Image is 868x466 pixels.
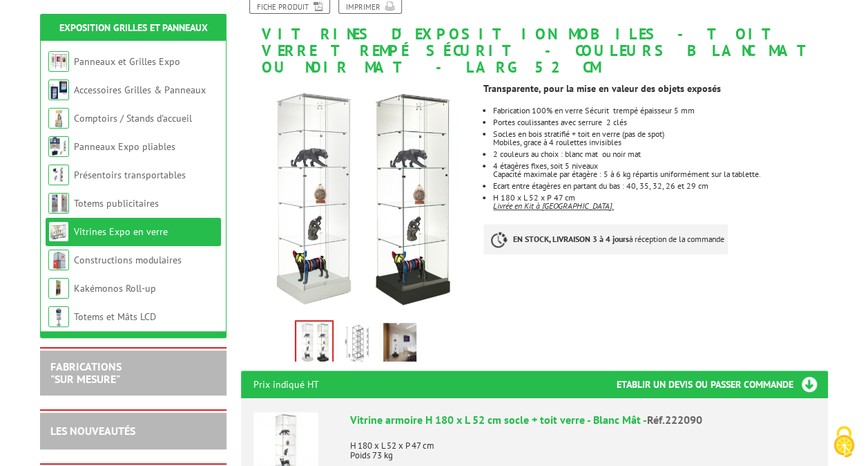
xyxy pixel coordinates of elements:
[48,80,69,100] img: Accessoires Grilles & Panneaux
[241,83,474,316] img: 222090_222091_vitrines_exposition_mobiles_verre_trempe.jpg
[827,425,861,459] img: Cookies (fenêtre modale)
[48,306,69,327] img: Totems et Mâts LCD
[74,254,182,266] a: Constructions modulaires
[74,140,175,153] a: Panneaux Expo pliables
[74,225,168,238] a: Vitrines Expo en verre
[493,106,827,115] p: Fabrication 100% en verre Sécurit trempé épaisseur 5 mm
[48,221,69,242] img: Vitrines Expo en verre
[48,165,69,185] img: Présentoirs transportables
[48,193,69,214] img: Totems publicitaires
[74,169,186,181] a: Présentoirs transportables
[50,360,122,386] a: FABRICATIONS"Sur Mesure"
[74,112,192,124] a: Comptoirs / Stands d'accueil
[59,21,208,34] a: Exposition Grilles et Panneaux
[617,371,828,398] h3: Etablir un devis ou passer commande
[820,419,868,466] button: Cookies (fenêtre modale)
[74,84,206,96] a: Accessoires Grilles & Panneaux
[74,55,180,68] a: Panneaux et Grilles Expo
[493,150,827,158] p: 2 couleurs au choix : blanc mat ou noir mat
[48,136,69,157] img: Panneaux Expo pliables
[493,170,827,178] p: Capacité maximale par étagère : 5 à 6 kg répartis uniformément sur la tablette.
[74,282,156,295] a: Kakémonos Roll-up
[48,51,69,72] img: Panneaux et Grilles Expo
[513,234,629,244] strong: EN STOCK, LIVRAISON 3 à 4 jours
[253,371,319,398] p: Prix indiqué HT
[493,130,827,138] p: Socles en bois stratifié + toit en verre (pas de spot)
[48,108,69,129] img: Comptoirs / Stands d'accueil
[50,424,135,438] a: LES NOUVEAUTÉS
[340,323,374,366] img: 222090_222091_croquis_vitrine_verre.jpg
[483,224,728,254] p: à réception de la commande
[493,138,827,147] p: Mobiles, grace à 4 roulettes invisibles
[483,84,827,93] p: Transparente, pour la mise en valeur des objets exposés
[647,413,702,427] span: Réf.222090
[383,323,416,366] img: 222090_222091_vitrines_exposition_mobiles_verre_situation.jpg
[48,278,69,299] img: Kakémonos Roll-up
[350,431,816,460] p: H 180 x L 52 x P 47 cm Poids 73 kg
[350,412,816,428] div: Vitrine armoire H 180 x L 52 cm socle + toit verre - Blanc Mât -
[493,194,827,202] p: H 180 x L 52 x P 47 cm
[493,162,827,170] p: 4 étagères fixes, soit 5 niveaux
[493,201,614,211] em: Livrée en Kit à [GEOGRAPHIC_DATA].
[74,310,156,323] a: Totems et Mâts LCD
[74,197,159,209] a: Totems publicitaires
[48,250,69,270] img: Constructions modulaires
[296,321,332,364] img: 222090_222091_vitrines_exposition_mobiles_verre_trempe.jpg
[493,182,827,190] p: Ecart entre étagères en partant du bas : 40, 35, 32, 26 et 29 cm
[493,118,827,127] p: Portes coulissantes avec serrure 2 clés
